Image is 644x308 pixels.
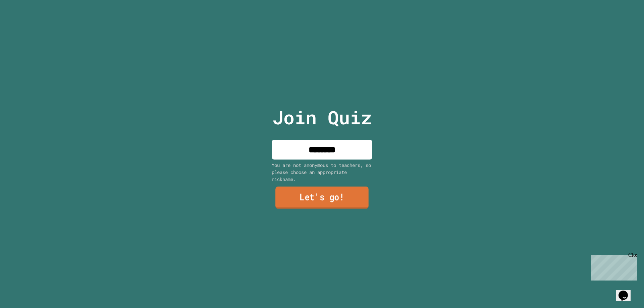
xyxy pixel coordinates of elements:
p: Join Quiz [272,104,372,131]
div: Chat with us now!Close [3,3,46,43]
div: You are not anonymous to teachers, so please choose an appropriate nickname. [272,162,372,183]
iframe: chat widget [588,252,637,281]
a: Let's go! [275,187,369,209]
iframe: chat widget [616,281,637,301]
